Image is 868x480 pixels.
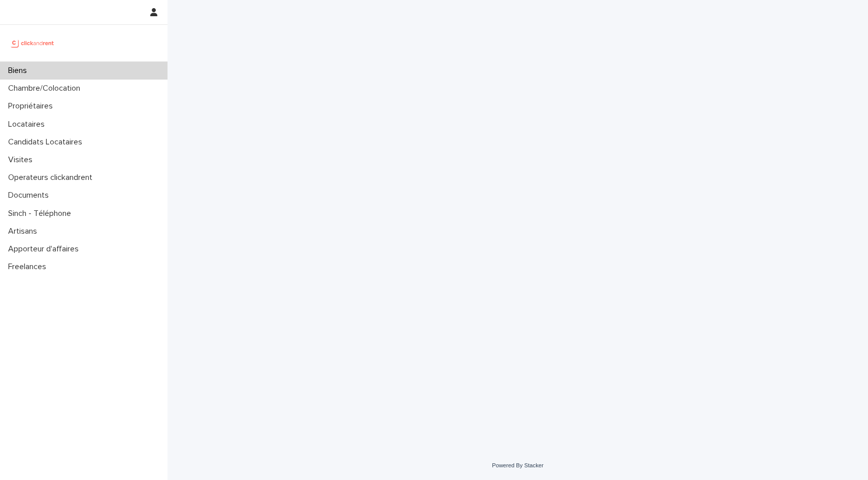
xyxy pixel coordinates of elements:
a: Powered By Stacker [492,462,543,468]
p: Visites [4,155,41,165]
p: Locataires [4,120,53,129]
img: UCB0brd3T0yccxBKYDjQ [8,33,57,53]
p: Apporteur d'affaires [4,244,87,254]
p: Sinch - Téléphone [4,209,79,218]
p: Candidats Locataires [4,137,90,147]
p: Operateurs clickandrent [4,173,101,182]
p: Artisans [4,227,45,236]
p: Biens [4,66,35,76]
p: Chambre/Colocation [4,84,88,93]
p: Documents [4,191,57,200]
p: Propriétaires [4,101,61,111]
p: Freelances [4,262,54,272]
